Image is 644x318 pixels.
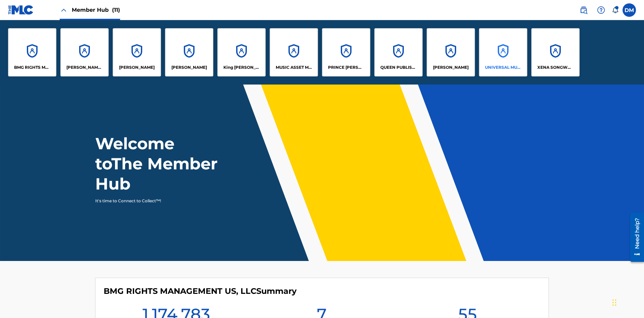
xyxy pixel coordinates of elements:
[612,7,619,13] div: Notifications
[14,64,51,70] p: BMG RIGHTS MANAGEMENT US, LLC
[270,28,318,76] a: AccountsMUSIC ASSET MANAGEMENT (MAM)
[217,28,266,76] a: AccountsKing [PERSON_NAME]
[625,210,644,265] iframe: Resource Center
[537,64,574,70] p: XENA SONGWRITER
[276,64,312,70] p: MUSIC ASSET MANAGEMENT (MAM)
[623,3,636,17] div: User Menu
[60,28,109,76] a: Accounts[PERSON_NAME] SONGWRITER
[8,5,34,15] img: MLC Logo
[485,64,522,70] p: UNIVERSAL MUSIC PUB GROUP
[66,64,103,70] p: CLEO SONGWRITER
[427,28,475,76] a: Accounts[PERSON_NAME]
[433,64,469,70] p: RONALD MCTESTERSON
[171,64,207,70] p: EYAMA MCSINGER
[72,6,120,14] span: Member Hub
[119,64,155,70] p: ELVIS COSTELLO
[60,6,68,14] img: Close
[95,198,212,204] p: It's time to Connect to Collect™!
[531,28,580,76] a: AccountsXENA SONGWRITER
[112,7,120,13] span: (11)
[322,28,370,76] a: AccountsPRINCE [PERSON_NAME]
[165,28,213,76] a: Accounts[PERSON_NAME]
[577,3,590,17] a: Public Search
[597,6,605,14] img: help
[594,3,608,17] div: Help
[113,28,161,76] a: Accounts[PERSON_NAME]
[8,28,56,76] a: AccountsBMG RIGHTS MANAGEMENT US, LLC
[223,64,260,70] p: King McTesterson
[380,64,417,70] p: QUEEN PUBLISHA
[612,293,616,313] div: Drag
[610,286,644,318] iframe: Chat Widget
[95,134,221,194] h1: Welcome to The Member Hub
[104,286,297,296] h4: BMG RIGHTS MANAGEMENT US, LLC
[328,64,365,70] p: PRINCE MCTESTERSON
[580,6,588,14] img: search
[374,28,423,76] a: AccountsQUEEN PUBLISHA
[479,28,527,76] a: AccountsUNIVERSAL MUSIC PUB GROUP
